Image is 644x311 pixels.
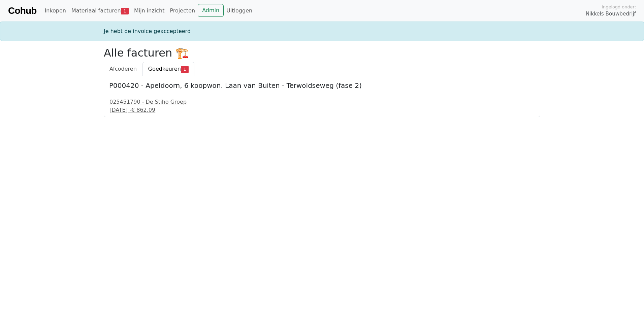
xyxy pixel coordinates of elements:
[109,66,137,72] span: Afcoderen
[131,4,167,18] a: Mijn inzicht
[104,46,540,59] h2: Alle facturen 🏗️
[148,66,181,72] span: Goedkeuren
[104,62,142,76] a: Afcoderen
[131,107,155,113] span: € 862,09
[109,98,535,114] a: 025451790 - De Stiho Groep[DATE] -€ 862,09
[198,4,224,17] a: Admin
[586,10,636,18] span: Nikkels Bouwbedrijf
[181,66,189,73] span: 1
[42,4,68,18] a: Inkopen
[109,98,535,106] div: 025451790 - De Stiho Groep
[69,4,131,18] a: Materiaal facturen1
[142,62,194,76] a: Goedkeuren1
[109,106,535,114] div: [DATE] -
[121,8,129,14] span: 1
[100,27,544,35] div: Je hebt de invoice geaccepteerd
[109,81,535,90] h5: P000420 - Apeldoorn, 6 koopwon. Laan van Buiten - Terwoldseweg (fase 2)
[602,4,636,10] span: Ingelogd onder:
[167,4,198,18] a: Projecten
[224,4,255,18] a: Uitloggen
[8,3,36,19] a: Cohub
